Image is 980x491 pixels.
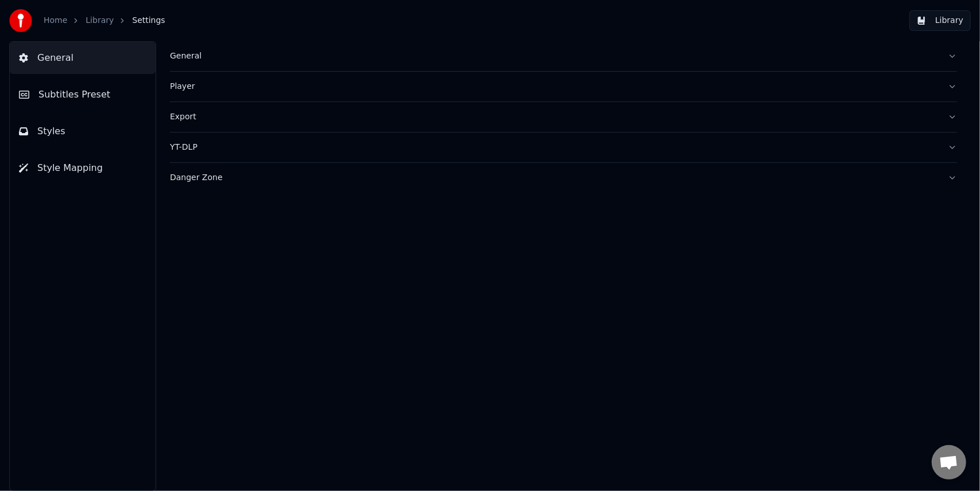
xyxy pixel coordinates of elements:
[10,115,156,147] button: Styles
[170,172,939,184] div: Danger Zone
[9,9,32,32] img: youka
[170,133,957,162] button: YT-DLP
[44,15,67,26] a: Home
[170,111,939,123] div: Export
[86,15,114,26] a: Library
[38,88,110,102] span: Subtitles Preset
[932,445,966,480] a: Open chat
[37,161,103,175] span: Style Mapping
[170,41,957,71] button: General
[37,51,73,65] span: General
[37,124,65,138] span: Styles
[170,81,939,92] div: Player
[170,50,939,62] div: General
[44,15,165,26] nav: breadcrumb
[909,10,971,31] button: Library
[170,163,957,193] button: Danger Zone
[170,72,957,102] button: Player
[170,102,957,132] button: Export
[10,152,156,184] button: Style Mapping
[10,79,156,111] button: Subtitles Preset
[132,15,165,26] span: Settings
[10,42,156,74] button: General
[170,142,939,153] div: YT-DLP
